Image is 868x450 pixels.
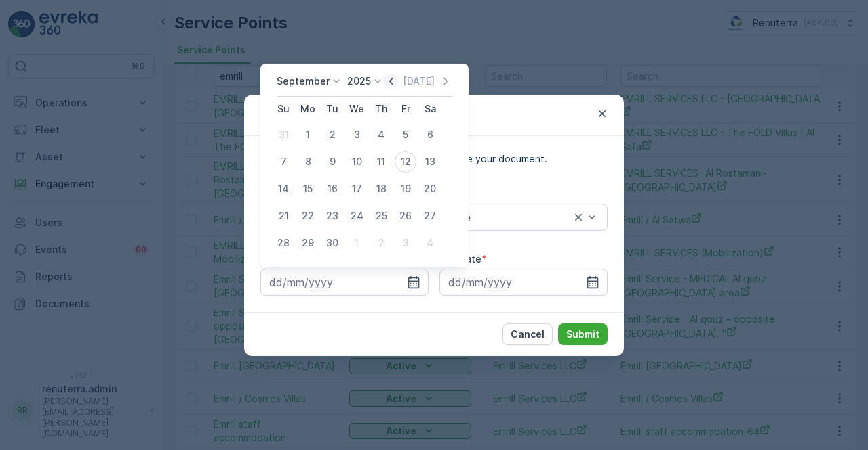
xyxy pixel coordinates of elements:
[439,269,608,296] input: dd/mm/yyyy
[370,205,392,227] div: 25
[418,97,442,121] th: Saturday
[321,151,343,173] div: 9
[297,232,319,254] div: 29
[321,232,343,254] div: 30
[346,205,368,227] div: 24
[346,124,368,145] div: 3
[419,178,441,200] div: 20
[296,97,320,121] th: Monday
[370,178,392,200] div: 18
[370,232,392,254] div: 2
[502,323,553,345] button: Cancel
[277,74,330,88] p: September
[321,178,343,200] div: 16
[273,205,294,227] div: 21
[403,74,435,88] p: [DATE]
[320,97,344,121] th: Tuesday
[395,178,416,200] div: 19
[273,124,294,145] div: 31
[297,205,319,227] div: 22
[395,232,416,254] div: 3
[346,232,368,254] div: 1
[321,205,343,227] div: 23
[271,97,296,121] th: Sunday
[297,124,319,145] div: 1
[260,269,429,296] input: dd/mm/yyyy
[419,232,441,254] div: 4
[566,328,599,341] p: Submit
[346,151,368,173] div: 10
[297,178,319,200] div: 15
[393,97,418,121] th: Friday
[419,205,441,227] div: 27
[273,178,294,200] div: 14
[346,178,368,200] div: 17
[321,124,343,145] div: 2
[370,151,392,173] div: 11
[511,328,545,341] p: Cancel
[395,205,416,227] div: 26
[370,124,392,145] div: 4
[419,151,441,173] div: 13
[558,323,608,345] button: Submit
[395,124,416,145] div: 5
[344,97,369,121] th: Wednesday
[395,151,416,173] div: 12
[347,74,371,88] p: 2025
[273,151,294,173] div: 7
[369,97,393,121] th: Thursday
[297,151,319,173] div: 8
[419,124,441,145] div: 6
[273,232,294,254] div: 28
